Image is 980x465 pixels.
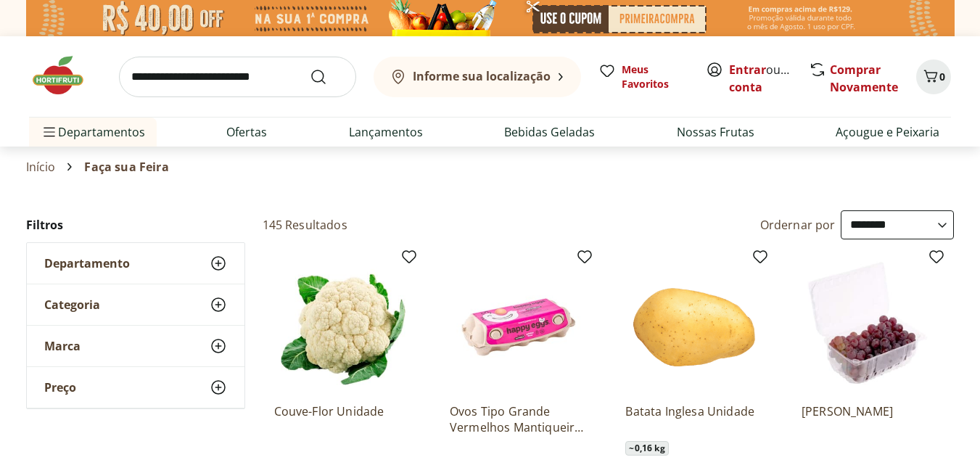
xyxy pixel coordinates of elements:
a: Couve-Flor Unidade [274,403,412,435]
a: Início [26,160,56,173]
button: Carrinho [916,59,951,94]
img: Uva Rosada Embalada [802,254,939,392]
a: Ofertas [226,123,267,141]
span: Categoria [44,297,100,312]
img: Ovos Tipo Grande Vermelhos Mantiqueira Happy Eggs 10 Unidades [450,254,588,392]
img: Batata Inglesa Unidade [625,254,763,392]
span: 0 [939,70,945,83]
h2: Filtros [26,210,245,239]
img: Couve-Flor Unidade [274,254,412,392]
button: Submit Search [310,68,345,86]
b: Informe sua localização [413,68,551,84]
a: Ovos Tipo Grande Vermelhos Mantiqueira Happy Eggs 10 Unidades [450,403,588,435]
a: Lançamentos [349,123,423,141]
button: Preço [27,367,244,408]
button: Marca [27,326,244,366]
img: Hortifruti [29,54,102,97]
a: Nossas Frutas [677,123,754,141]
button: Informe sua localização [374,57,581,97]
a: Criar conta [729,62,809,95]
span: Faça sua Feira [84,160,168,173]
input: search [119,57,356,97]
a: Batata Inglesa Unidade [625,403,763,435]
label: Ordernar por [760,217,836,233]
h2: 145 Resultados [263,217,347,233]
button: Categoria [27,284,244,325]
span: ou [729,61,794,96]
span: Meus Favoritos [622,62,688,91]
span: Departamentos [41,115,145,149]
span: ~ 0,16 kg [625,441,668,456]
span: Preço [44,380,76,395]
button: Menu [41,115,58,149]
button: Departamento [27,243,244,284]
span: Departamento [44,256,130,271]
a: Meus Favoritos [598,62,688,91]
a: Entrar [729,62,766,78]
a: [PERSON_NAME] [802,403,939,435]
a: Açougue e Peixaria [836,123,939,141]
a: Bebidas Geladas [504,123,595,141]
a: Comprar Novamente [830,62,898,95]
span: Marca [44,339,81,353]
